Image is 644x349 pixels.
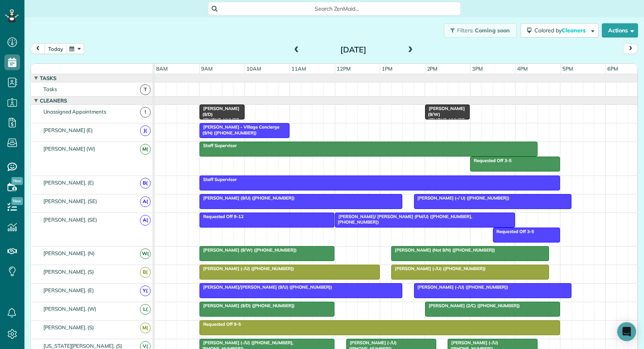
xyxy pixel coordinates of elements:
[414,195,510,201] span: [PERSON_NAME] (-/ U) ([PHONE_NUMBER])
[391,266,486,271] span: [PERSON_NAME] (-/U) ([PHONE_NUMBER])
[140,84,151,95] span: T
[140,248,151,259] span: W(
[140,323,151,333] span: M(
[200,65,214,72] span: 9am
[42,108,108,115] span: Unassigned Appointments
[561,65,575,72] span: 5pm
[42,146,97,152] span: [PERSON_NAME] (W)
[470,65,484,72] span: 3pm
[140,267,151,278] span: B(
[199,303,295,308] span: [PERSON_NAME] (9/D) ([PHONE_NUMBER])
[140,286,151,296] span: Y(
[38,97,69,104] span: Cleaners
[199,321,241,327] span: Requested Off 9-5
[425,303,520,308] span: [PERSON_NAME] (2/C) ([PHONE_NUMBER])
[425,106,465,128] span: [PERSON_NAME] (9/W) ([PHONE_NUMBER])
[140,196,151,207] span: A(
[199,214,244,219] span: Requested Off 9-12
[245,65,263,72] span: 10am
[606,65,620,72] span: 6pm
[304,45,403,54] h2: [DATE]
[335,65,352,72] span: 12pm
[515,65,529,72] span: 4pm
[155,65,169,72] span: 8am
[11,177,23,185] span: New
[38,75,58,81] span: Tasks
[475,27,510,34] span: Coming soon
[42,216,99,223] span: [PERSON_NAME]. (SE)
[623,43,638,54] button: next
[380,65,394,72] span: 1pm
[457,27,474,34] span: Filters:
[42,306,98,312] span: [PERSON_NAME]. (W)
[534,27,588,34] span: Colored by
[562,27,587,34] span: Cleaners
[140,304,151,315] span: L(
[42,86,58,92] span: Tasks
[391,247,495,253] span: [PERSON_NAME] (Not 9/N) ([PHONE_NUMBER])
[414,284,509,290] span: [PERSON_NAME] (-/U) ([PHONE_NUMBER])
[140,215,151,226] span: A(
[42,269,95,275] span: [PERSON_NAME]. (S)
[199,195,295,201] span: [PERSON_NAME] (9/U) ([PHONE_NUMBER])
[42,343,124,349] span: [US_STATE][PERSON_NAME]. (S)
[42,198,99,204] span: [PERSON_NAME]. (SE)
[45,43,67,54] button: today
[199,124,279,135] span: [PERSON_NAME] - Village Concierge (9/N) ([PHONE_NUMBER])
[521,23,599,37] button: Colored byCleaners
[30,43,45,54] button: prev
[140,178,151,188] span: B(
[493,229,535,234] span: Requested Off 3-5
[602,23,638,37] button: Actions
[199,247,297,253] span: [PERSON_NAME] (9/W) ([PHONE_NUMBER])
[426,65,439,72] span: 2pm
[42,287,95,293] span: [PERSON_NAME]. (E)
[470,158,512,163] span: Requested Off 3-5
[199,143,237,148] span: Staff Supervisor
[11,197,23,205] span: New
[140,125,151,136] span: J(
[199,106,239,128] span: [PERSON_NAME] (9/D) ([PHONE_NUMBER])
[42,127,94,133] span: [PERSON_NAME] (E)
[42,250,96,256] span: [PERSON_NAME]. (N)
[199,177,237,182] span: Staff Supervisor
[140,107,151,118] span: !
[199,284,332,290] span: [PERSON_NAME]/[PERSON_NAME] (9/U) ([PHONE_NUMBER])
[42,179,95,186] span: [PERSON_NAME]. (E)
[199,266,294,271] span: [PERSON_NAME] (-/U) ([PHONE_NUMBER])
[617,322,636,341] div: Open Intercom Messenger
[334,214,472,225] span: [PERSON_NAME]/ [PERSON_NAME] (PM/U) ([PHONE_NUMBER], [PHONE_NUMBER])
[140,144,151,155] span: M(
[290,65,308,72] span: 11am
[42,324,95,330] span: [PERSON_NAME]. (S)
